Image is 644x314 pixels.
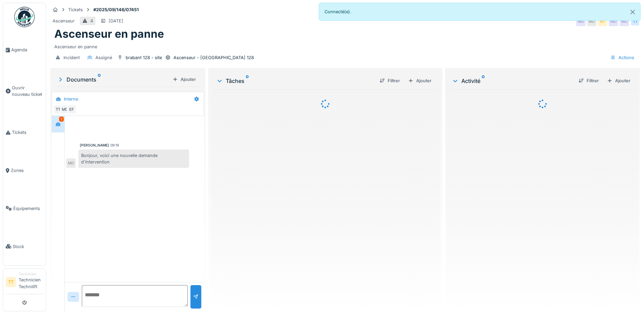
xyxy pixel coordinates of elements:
[19,272,43,293] li: Technicien Technilift
[110,143,119,148] div: 09:19
[68,6,83,13] div: Tickets
[60,105,70,114] div: MD
[90,18,93,24] div: 4
[12,85,43,98] span: Ouvrir nouveau ticket
[3,152,46,190] a: Zones
[3,114,46,152] a: Tickets
[173,54,254,61] div: Ascenseur - [GEOGRAPHIC_DATA] 128
[19,272,43,277] div: Technicien
[630,17,640,26] div: TT
[78,150,189,168] div: Bonjour, voici une nouvelle demande d'intervention
[3,227,46,265] a: Stock
[3,31,46,69] a: Agenda
[3,189,46,227] a: Équipements
[54,41,636,50] div: Ascenseur en panne
[11,47,43,53] span: Agenda
[607,53,637,63] div: Actions
[64,96,78,102] div: Interne
[126,54,162,61] div: brabant 128 - site
[625,3,640,21] button: Close
[67,105,76,114] div: EF
[13,243,43,250] span: Stock
[604,76,633,85] div: Ajouter
[80,143,109,148] div: [PERSON_NAME]
[54,28,164,40] h1: Ascenseur en panne
[587,17,596,26] div: MD
[576,17,586,26] div: MD
[3,69,46,114] a: Ouvrir nouveau ticket
[13,205,43,212] span: Équipements
[598,17,607,26] div: EF
[576,76,602,85] div: Filtrer
[405,76,434,85] div: Ajouter
[57,75,170,84] div: Documents
[53,105,63,114] div: TT
[609,17,618,26] div: MD
[98,75,101,84] sup: 0
[377,76,403,85] div: Filtrer
[12,129,43,136] span: Tickets
[63,54,80,61] div: Incident
[6,272,43,294] a: TT TechnicienTechnicien Technilift
[11,167,43,174] span: Zones
[59,117,64,122] div: 1
[482,77,485,85] sup: 0
[6,277,16,287] li: TT
[95,54,112,61] div: Assigné
[91,6,142,13] strong: #2025/09/146/07451
[319,3,641,21] div: Connecté(e).
[216,77,374,85] div: Tâches
[170,75,199,84] div: Ajouter
[246,77,249,85] sup: 0
[66,158,76,168] div: MD
[14,7,35,27] img: Badge_color-CXgf-gQk.svg
[109,18,123,24] div: [DATE]
[620,17,629,26] div: MD
[53,18,75,24] div: Ascenseur
[452,77,573,85] div: Activité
